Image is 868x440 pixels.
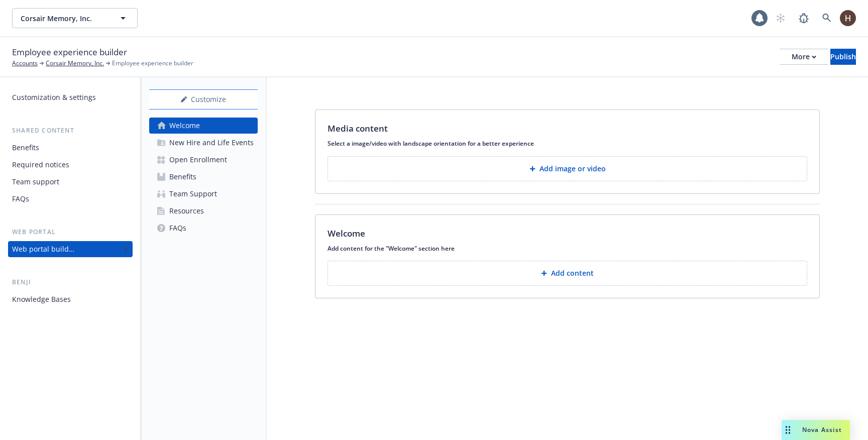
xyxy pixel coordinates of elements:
span: Nova Assist [802,425,842,434]
button: More [780,49,828,65]
a: Search [817,8,837,28]
img: photo [840,10,856,26]
button: Corsair Memory, Inc. [12,8,138,28]
div: Team support [12,174,59,190]
a: Corsair Memory, Inc. [46,59,104,68]
a: Accounts [12,59,38,68]
div: Benefits [169,169,196,185]
button: Add image or video [328,156,807,181]
p: Add content for the "Welcome" section here [328,244,807,253]
a: Benefits [149,169,258,185]
a: Customization & settings [8,89,133,105]
p: Welcome [328,227,365,240]
p: Add image or video [539,164,606,174]
div: Publish [830,49,856,64]
a: Team Support [149,186,258,202]
p: Media content [328,122,388,135]
div: Web portal builder [12,241,74,257]
a: Resources [149,203,258,219]
p: Select a image/video with landscape orientation for a better experience [328,139,807,148]
div: Customize [149,90,258,109]
div: Customization & settings [12,89,96,105]
div: Required notices [12,157,69,173]
div: Resources [169,203,204,219]
div: Web portal [8,227,133,237]
div: Benji [8,277,133,287]
button: Add content [328,261,807,286]
a: Required notices [8,157,133,173]
a: Benefits [8,140,133,156]
div: More [792,49,816,64]
button: Customize [149,89,258,109]
div: Drag to move [782,420,794,440]
div: FAQs [12,191,29,207]
div: FAQs [169,220,186,236]
div: Knowledge Bases [12,291,71,307]
a: Report a Bug [794,8,814,28]
div: Shared content [8,126,133,136]
span: Employee experience builder [112,59,193,68]
p: Add content [551,268,594,278]
div: Benefits [12,140,39,156]
span: Corsair Memory, Inc. [21,13,107,24]
a: Web portal builder [8,241,133,257]
a: Start snowing [771,8,791,28]
a: New Hire and Life Events [149,135,258,151]
span: Employee experience builder [12,46,127,59]
a: Knowledge Bases [8,291,133,307]
button: Publish [830,49,856,65]
a: Open Enrollment [149,152,258,168]
a: FAQs [149,220,258,236]
div: Welcome [169,118,200,134]
div: Team Support [169,186,217,202]
div: New Hire and Life Events [169,135,254,151]
a: FAQs [8,191,133,207]
a: Welcome [149,118,258,134]
button: Nova Assist [782,420,850,440]
a: Team support [8,174,133,190]
div: Open Enrollment [169,152,227,168]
